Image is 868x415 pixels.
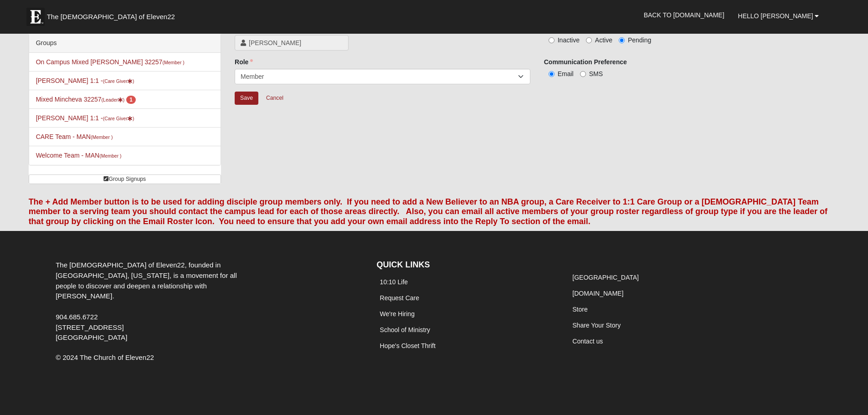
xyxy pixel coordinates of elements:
label: Communication Preference [544,57,627,67]
span: © 2024 The Church of Eleven22 [56,354,154,361]
a: School of Ministry [380,326,430,333]
span: The [DEMOGRAPHIC_DATA] of Eleven22 [47,12,175,21]
a: The [DEMOGRAPHIC_DATA] of Eleven22 [22,3,204,26]
span: [GEOGRAPHIC_DATA] [56,333,127,341]
small: (Member ) [162,60,184,65]
span: Hello [PERSON_NAME] [738,12,813,20]
label: Role [235,57,253,67]
a: Contact us [572,338,603,345]
a: Share Your Story [572,322,621,329]
a: Mixed Mincheva 32257(Leader) 1 [36,96,136,103]
span: SMS [589,70,603,77]
input: Alt+s [235,92,258,105]
a: [PERSON_NAME] 1:1 -(Care Giver) [36,77,134,84]
span: Pending [628,36,651,44]
small: (Member ) [99,153,121,159]
input: SMS [580,71,586,77]
span: Email [558,70,574,77]
span: Active [595,36,612,44]
small: (Care Giver ) [103,78,134,84]
small: (Care Giver ) [103,116,134,121]
a: CARE Team - MAN(Member ) [36,133,113,140]
input: Pending [619,37,625,43]
span: Inactive [558,36,580,44]
small: (Member ) [91,134,113,140]
font: The + Add Member button is to be used for adding disciple group members only. If you need to add ... [29,197,828,226]
h4: QUICK LINKS [377,260,556,270]
a: Cancel [260,91,289,105]
a: Group Signups [29,174,221,184]
a: Hello [PERSON_NAME] [731,5,826,27]
a: Hope's Closet Thrift [380,342,436,349]
a: Request Care [380,294,419,302]
a: Welcome Team - MAN(Member ) [36,152,122,159]
span: [PERSON_NAME] [249,38,343,47]
img: Eleven22 logo [26,8,45,26]
a: Back to [DOMAIN_NAME] [637,4,731,26]
a: On Campus Mixed [PERSON_NAME] 32257(Member ) [36,58,185,66]
a: We're Hiring [380,310,415,318]
div: Groups [29,34,221,53]
input: Email [549,71,555,77]
a: Store [572,306,587,313]
input: Inactive [549,37,555,43]
span: number of pending members [126,96,136,104]
a: [DOMAIN_NAME] [572,290,623,297]
a: [PERSON_NAME] 1:1 -(Care Giver) [36,114,134,122]
a: [GEOGRAPHIC_DATA] [572,274,639,281]
small: (Leader ) [102,97,125,102]
div: The [DEMOGRAPHIC_DATA] of Eleven22, founded in [GEOGRAPHIC_DATA], [US_STATE], is a movement for a... [49,260,263,343]
a: 10:10 Life [380,278,408,286]
input: Active [586,37,592,43]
